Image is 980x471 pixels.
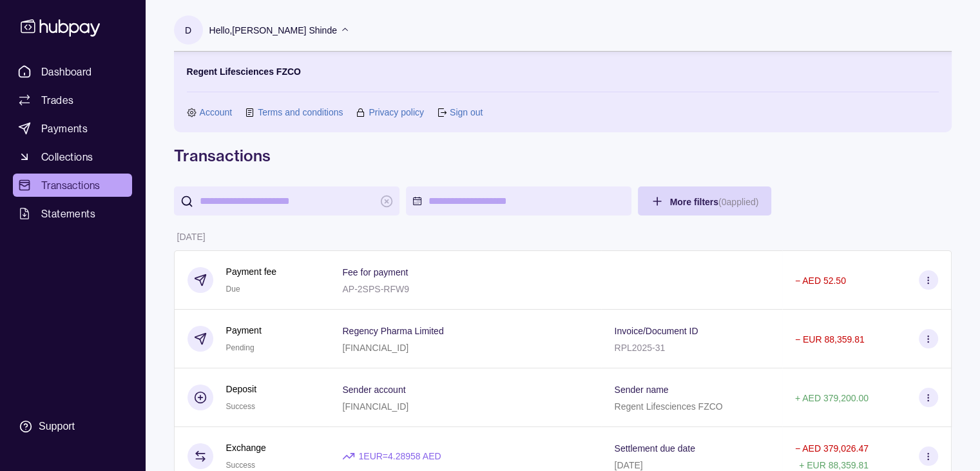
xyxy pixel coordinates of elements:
a: Support [13,413,132,440]
a: Statements [13,202,132,225]
p: [FINANCIAL_ID] [342,401,408,412]
a: Dashboard [13,60,132,83]
div: Support [39,419,75,434]
p: [DATE] [177,232,206,242]
span: Transactions [41,177,101,193]
a: Privacy policy [369,105,424,119]
button: More filters(0applied) [638,186,772,215]
a: Collections [13,145,132,168]
p: Payment [226,323,262,337]
h1: Transactions [174,145,952,166]
p: Regency Pharma Limited [342,326,443,336]
input: search [200,186,374,215]
p: Regent Lifesciences FZCO [614,401,722,412]
span: Collections [41,149,93,165]
p: Sender name [614,385,668,395]
a: Sign out [450,105,483,119]
span: Success [226,402,255,411]
p: AP-2SPS-RFW9 [342,284,408,294]
p: − AED 379,026.47 [795,443,869,454]
span: Success [226,461,255,470]
span: More filters [670,197,759,207]
p: − EUR 88,359.81 [795,334,865,345]
p: Regent Lifesciences FZCO [187,65,301,79]
p: Settlement due date [614,443,695,454]
p: + AED 379,200.00 [795,393,869,403]
p: Deposit [226,382,256,396]
p: Exchange [226,441,266,455]
p: 1 EUR = 4.28958 AED [358,449,441,463]
span: Pending [226,343,255,352]
span: Due [226,285,240,294]
span: Payments [41,121,88,136]
p: Invoice/Document ID [614,326,698,336]
p: [DATE] [614,460,642,470]
a: Trades [13,88,132,112]
a: Transactions [13,174,132,197]
p: [FINANCIAL_ID] [342,343,408,353]
p: − AED 52.50 [795,276,846,286]
a: Payments [13,117,132,140]
p: D [185,23,191,37]
a: Account [200,105,233,119]
span: Dashboard [41,64,92,79]
p: ( 0 applied) [718,197,758,207]
p: RPL2025-31 [614,343,665,353]
a: Terms and conditions [258,105,343,119]
p: Hello, [PERSON_NAME] Shinde [209,23,337,37]
p: Payment fee [226,265,277,279]
p: + EUR 88,359.81 [799,460,869,470]
p: Sender account [342,385,405,395]
span: Statements [41,206,95,221]
p: Fee for payment [342,267,408,277]
span: Trades [41,92,73,108]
